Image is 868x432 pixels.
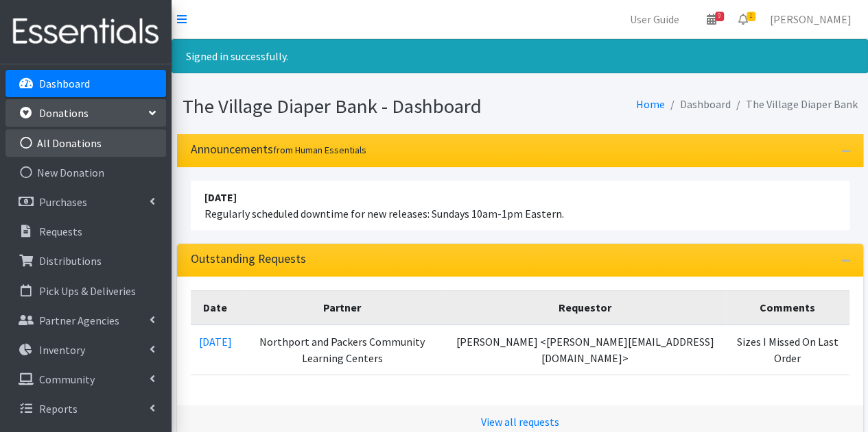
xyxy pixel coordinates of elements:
[240,325,445,375] td: Northport and Packers Community Learning Centers
[5,99,166,127] a: Donations
[39,195,87,209] p: Purchases
[726,290,849,325] th: Comments
[759,5,863,33] a: [PERSON_NAME]
[191,290,240,325] th: Date
[5,70,166,97] a: Dashboard
[715,12,724,21] span: 9
[5,129,166,157] a: All Donations
[199,335,232,348] a: [DATE]
[445,325,726,375] td: [PERSON_NAME] <[PERSON_NAME][EMAIL_ADDRESS][DOMAIN_NAME]>
[445,290,726,325] th: Requestor
[39,254,102,268] p: Distributions
[696,5,727,33] a: 9
[5,9,166,55] img: HumanEssentials
[191,142,366,157] h3: Announcements
[727,5,759,33] a: 1
[273,144,366,156] small: from Human Essentials
[191,252,306,266] h3: Outstanding Requests
[5,218,166,245] a: Requests
[731,94,858,114] li: The Village Diaper Bank
[39,402,78,416] p: Reports
[39,225,82,238] p: Requests
[481,415,559,429] a: View all requests
[5,277,166,305] a: Pick Ups & Deliveries
[183,94,515,118] h1: The Village Diaper Bank - Dashboard
[636,97,665,111] a: Home
[5,188,166,216] a: Purchases
[5,159,166,186] a: New Donation
[5,336,166,364] a: Inventory
[240,290,445,325] th: Partner
[39,343,85,357] p: Inventory
[726,325,849,375] td: Sizes I Missed On Last Order
[191,181,849,230] li: Regularly scheduled downtime for new releases: Sundays 10am-1pm Eastern.
[39,372,95,386] p: Community
[39,284,136,298] p: Pick Ups & Deliveries
[39,106,89,120] p: Donations
[204,190,237,204] strong: [DATE]
[5,366,166,393] a: Community
[39,77,90,90] p: Dashboard
[665,94,731,114] li: Dashboard
[5,247,166,275] a: Distributions
[39,314,119,327] p: Partner Agencies
[747,12,755,21] span: 1
[619,5,690,33] a: User Guide
[172,39,868,73] div: Signed in successfully.
[5,307,166,334] a: Partner Agencies
[5,395,166,422] a: Reports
